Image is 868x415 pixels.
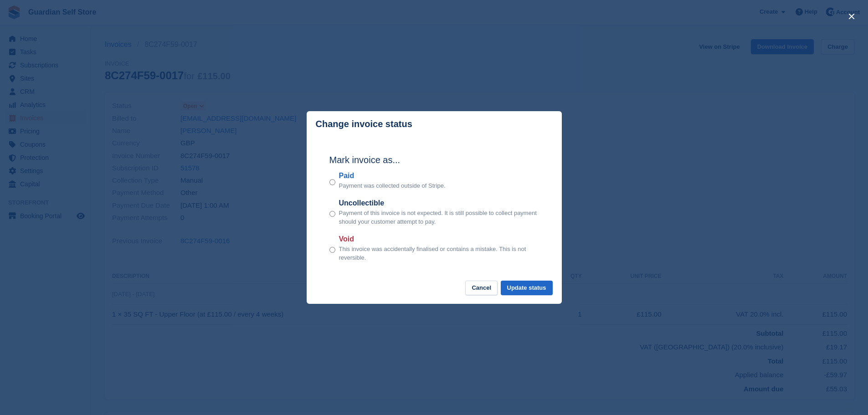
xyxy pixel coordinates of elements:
button: Cancel [465,281,498,296]
label: Void [339,234,539,245]
p: Payment was collected outside of Stripe. [339,181,446,190]
p: This invoice was accidentally finalised or contains a mistake. This is not reversible. [339,245,539,262]
p: Payment of this invoice is not expected. It is still possible to collect payment should your cust... [339,209,539,226]
button: Update status [501,281,553,296]
h2: Mark invoice as... [329,153,539,167]
label: Uncollectible [339,198,539,209]
button: close [844,9,859,24]
p: Change invoice status [316,119,412,129]
label: Paid [339,170,446,181]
